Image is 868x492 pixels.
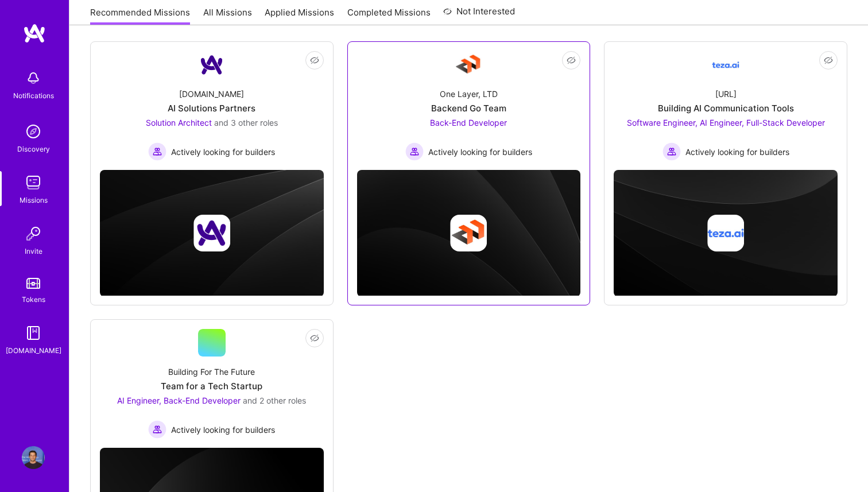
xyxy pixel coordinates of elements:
img: cover [357,170,581,296]
i: icon EyeClosed [310,334,319,343]
a: Building For The FutureTeam for a Tech StartupAI Engineer, Back-End Developer and 2 other rolesAc... [100,329,324,439]
i: icon EyeClosed [310,56,319,65]
div: Team for a Tech Startup [161,380,262,392]
div: Building AI Communication Tools [658,102,794,114]
span: Software Engineer, AI Engineer, Full-Stack Developer [627,118,825,127]
span: and 3 other roles [214,118,278,127]
span: and 2 other roles [243,396,306,405]
img: cover [614,170,838,296]
span: Actively looking for builders [171,424,275,436]
img: User Avatar [22,446,45,469]
img: teamwork [22,171,45,194]
i: icon EyeClosed [567,56,576,65]
img: tokens [26,278,40,289]
a: Company Logo[URL]Building AI Communication ToolsSoftware Engineer, AI Engineer, Full-Stack Develo... [614,51,838,161]
img: guide book [22,321,45,344]
a: All Missions [203,6,252,25]
div: Notifications [13,90,54,102]
img: Actively looking for builders [148,420,166,439]
div: Discovery [17,143,50,155]
img: bell [22,67,45,90]
div: Invite [25,245,42,257]
a: Completed Missions [347,6,431,25]
a: Company LogoOne Layer, LTDBackend Go TeamBack-End Developer Actively looking for buildersActively... [357,51,581,161]
span: Solution Architect [146,118,212,127]
div: [DOMAIN_NAME] [6,344,61,357]
img: Company Logo [198,51,226,79]
img: Company Logo [455,51,482,79]
div: One Layer, LTD [440,88,498,100]
img: Actively looking for builders [405,142,424,161]
img: Actively looking for builders [662,142,681,161]
div: [URL] [715,88,737,100]
img: logo [23,23,46,44]
img: Invite [22,222,45,245]
a: Applied Missions [265,6,334,25]
div: Building For The Future [168,366,255,378]
span: Actively looking for builders [171,146,275,158]
img: Company logo [193,215,230,251]
a: Recommended Missions [90,6,190,25]
img: Company Logo [712,51,739,79]
a: Company Logo[DOMAIN_NAME]AI Solutions PartnersSolution Architect and 3 other rolesActively lookin... [100,51,324,161]
div: Missions [20,194,48,206]
div: Backend Go Team [431,102,506,114]
div: Tokens [22,293,45,305]
span: Actively looking for builders [428,146,532,158]
img: Company logo [707,215,744,251]
img: Company logo [450,215,487,251]
div: AI Solutions Partners [168,102,255,114]
a: Not Interested [443,5,515,25]
span: Back-End Developer [430,118,507,127]
i: icon EyeClosed [824,56,833,65]
img: discovery [22,120,45,143]
img: Actively looking for builders [148,142,166,161]
div: [DOMAIN_NAME] [179,88,244,100]
span: Actively looking for builders [685,146,789,158]
span: AI Engineer, Back-End Developer [117,396,241,405]
img: cover [100,170,324,296]
a: User Avatar [19,446,48,469]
